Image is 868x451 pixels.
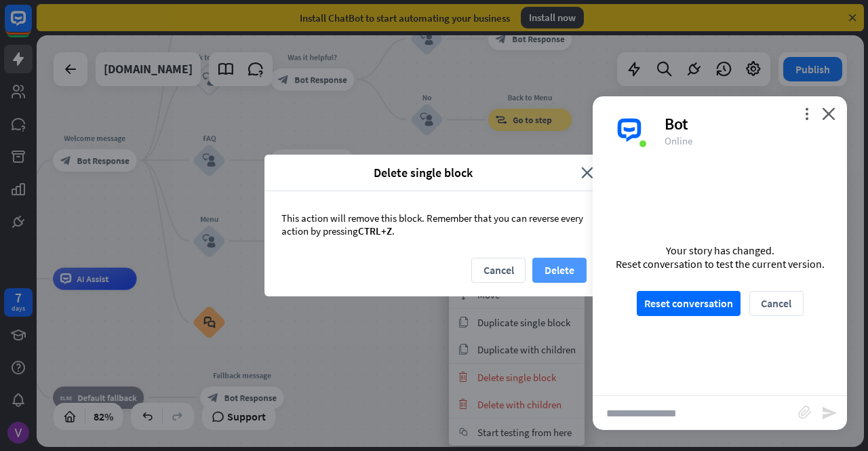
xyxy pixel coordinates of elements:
[275,165,571,180] span: Delete single block
[665,113,831,134] div: Bot
[800,107,813,120] i: more_vert
[264,191,604,258] div: This action will remove this block. Remember that you can reverse every action by pressing .
[665,134,831,147] div: Online
[821,405,837,421] i: send
[798,406,812,419] i: block_attachment
[822,107,835,120] i: close
[616,257,825,271] div: Reset conversation to test the current version.
[11,5,52,46] button: Open LiveChat chat widget
[637,291,741,316] button: Reset conversation
[581,165,593,180] i: close
[358,224,392,237] span: CTRL+Z
[616,243,825,257] div: Your story has changed.
[749,291,804,316] button: Cancel
[471,258,526,283] button: Cancel
[532,258,587,283] button: Delete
